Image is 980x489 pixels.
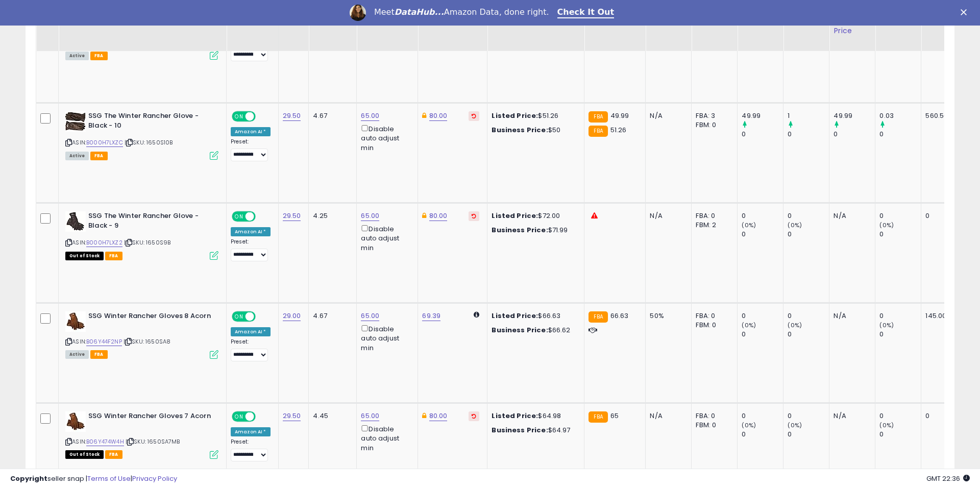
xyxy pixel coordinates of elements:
div: FBA: 0 [696,311,729,321]
div: Amazon AI * [231,227,271,236]
small: FBA [589,411,607,423]
span: 66.63 [610,311,629,321]
div: Disable auto adjust min [361,223,410,253]
b: SSG The Winter Rancher Glove - Black - 10 [88,111,212,133]
span: ON [233,212,246,221]
div: $51.26 [492,111,576,120]
img: 416487uuPgL._SL40_.jpg [65,411,86,432]
div: FBA: 0 [696,211,729,221]
a: 65.00 [361,211,379,221]
i: DataHub... [395,7,444,17]
small: (0%) [788,321,802,329]
div: 0 [788,330,829,339]
small: (0%) [879,221,894,229]
small: (0%) [788,421,802,429]
span: | SKU: 1650S10B [125,138,173,146]
div: N/A [834,211,867,221]
b: Listed Price: [492,211,538,221]
div: 4.25 [313,211,349,221]
div: $66.62 [492,326,576,335]
div: N/A [834,411,867,421]
div: $64.98 [492,411,576,421]
a: Check It Out [557,7,615,18]
div: 0 [879,411,921,421]
a: 29.50 [283,211,301,221]
div: 0 [742,230,783,239]
div: 0 [925,211,950,221]
div: 0 [879,130,921,139]
div: 0 [834,130,875,139]
a: B000H7LXZ2 [86,238,122,247]
span: OFF [254,112,271,121]
div: 0 [879,430,921,439]
div: 49.99 [834,111,875,120]
div: Disable auto adjust min [361,123,410,153]
b: Business Price: [492,425,548,435]
small: FBA [589,111,607,123]
b: SSG Winter Rancher Gloves 8 Acorn [88,311,212,324]
b: SSG Winter Rancher Gloves 7 Acorn [88,411,212,424]
a: 29.50 [283,411,301,421]
img: 416487uuPgL._SL40_.jpg [65,311,86,332]
div: FBM: 0 [696,421,729,430]
div: 0 [742,430,783,439]
span: 2025-09-17 22:36 GMT [926,474,970,483]
div: ASIN: [65,311,218,358]
div: 560.50 [925,111,950,120]
span: | SKU: 1650S9B [124,238,170,247]
span: FBA [105,252,122,260]
div: 0 [879,311,921,321]
div: 1 [788,111,829,120]
div: 0 [788,411,829,421]
div: $66.63 [492,311,576,321]
div: 4.67 [313,311,349,321]
span: OFF [254,312,271,321]
div: 0 [879,211,921,221]
b: SSG The Winter Rancher Glove - Black - 9 [88,211,212,233]
a: 80.00 [429,111,448,121]
div: 0.03 [879,111,921,120]
span: ON [233,112,246,121]
b: Listed Price: [492,411,538,421]
span: All listings that are currently out of stock and unavailable for purchase on Amazon [65,252,104,260]
img: Profile image for Georgie [350,5,366,21]
span: | SKU: 1650SA8 [124,337,170,346]
a: B000H7LXZC [86,138,123,147]
img: 51upvDyr1uL._SL40_.jpg [65,111,86,132]
b: Business Price: [492,125,548,135]
span: All listings that are currently out of stock and unavailable for purchase on Amazon [65,450,104,459]
div: ASIN: [65,411,218,458]
span: FBA [90,52,108,60]
div: FBM: 0 [696,120,729,130]
div: 4.45 [313,411,349,421]
div: seller snap | | [10,474,177,484]
b: Business Price: [492,225,548,235]
span: ON [233,412,246,421]
div: 4.67 [313,111,349,120]
a: 69.39 [422,311,440,321]
small: (0%) [742,321,756,329]
div: Amazon AI * [231,427,271,436]
div: $50 [492,126,576,135]
a: Privacy Policy [132,474,177,483]
div: FBM: 2 [696,221,729,230]
div: 0 [788,130,829,139]
a: B06Y474W4H [86,437,124,446]
img: 31ADfl5xrgL._SL40_.jpg [65,211,86,232]
span: FBA [90,152,108,160]
div: Disable auto adjust min [361,323,410,353]
div: ASIN: [65,11,218,59]
div: 0 [742,211,783,221]
span: 65 [610,411,619,421]
span: FBA [90,350,108,359]
span: 51.26 [610,125,627,135]
div: 0 [925,411,950,421]
div: Close [961,9,971,15]
a: 29.50 [283,111,301,121]
a: 65.00 [361,111,379,121]
div: Disable auto adjust min [361,423,410,453]
div: Preset: [231,238,271,261]
div: N/A [650,211,683,221]
div: Meet Amazon Data, done right. [374,7,549,17]
div: ASIN: [65,111,218,159]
